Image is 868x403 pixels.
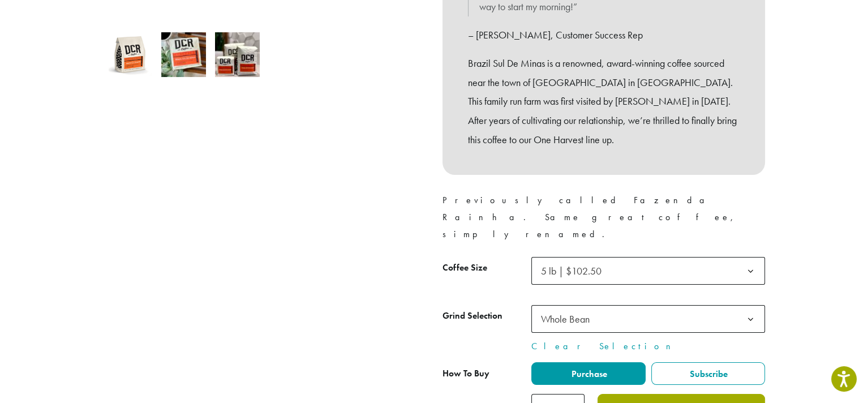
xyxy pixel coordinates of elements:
[536,260,613,282] span: 5 lb | $102.50
[468,25,740,45] p: – [PERSON_NAME], Customer Success Rep
[468,54,740,149] p: Brazil Sul De Minas is a renowned, award-winning coffee sourced near the town of [GEOGRAPHIC_DATA...
[541,264,601,277] span: 5 lb | $102.50
[161,32,206,77] img: Brazil Sul De Minas - Image 2
[442,192,765,243] p: Previously called Fazenda Rainha. Same great coffee, simply renamed.
[442,260,531,276] label: Coffee Size
[442,308,531,324] label: Grind Selection
[215,32,260,77] img: Brazil Sul De Minas - Image 3
[541,312,590,325] span: Whole Bean
[536,308,601,330] span: Whole Bean
[688,368,728,380] span: Subscribe
[442,367,489,379] span: How To Buy
[570,368,607,380] span: Purchase
[531,340,765,353] a: Clear Selection
[531,257,765,285] span: 5 lb | $102.50
[531,305,765,333] span: Whole Bean
[108,32,152,77] img: Brazil Sul De Minas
